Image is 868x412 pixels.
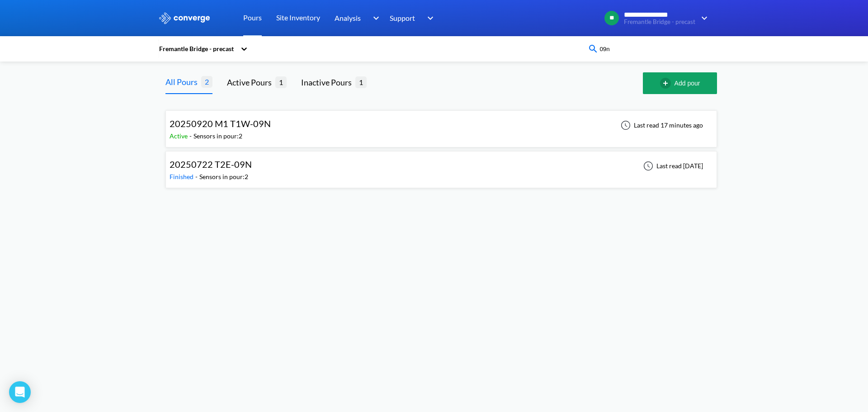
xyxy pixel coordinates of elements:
img: downArrow.svg [367,13,382,24]
div: Last read 17 minutes ago [616,120,706,131]
img: logo_ewhite.svg [158,12,211,24]
span: 2 [201,76,212,87]
div: Sensors in pour: 2 [199,172,248,182]
span: - [195,173,199,180]
img: downArrow.svg [421,13,436,24]
div: Inactive Pours [301,76,355,89]
img: icon-search-blue.svg [588,43,599,54]
a: 20250722 T2E-09NFinished-Sensors in pour:2Last read [DATE] [165,161,717,169]
span: 20250722 T2E-09N [170,159,252,170]
span: Analysis [335,12,361,24]
img: downArrow.svg [695,13,710,24]
span: Active [170,132,189,140]
a: 20250920 M1 T1W-09NActive-Sensors in pour:2Last read 17 minutes ago [165,121,717,128]
span: 1 [355,76,367,88]
div: Open Intercom Messenger [9,381,31,403]
span: 1 [275,76,287,88]
span: Finished [170,173,195,180]
input: Type your pour name [599,44,708,54]
img: add-circle-outline.svg [660,78,675,89]
span: 20250920 M1 T1W-09N [170,118,271,129]
div: Fremantle Bridge - precast [158,44,236,54]
span: Fremantle Bridge - precast [624,19,695,25]
div: All Pours [165,76,201,88]
div: Active Pours [227,76,275,89]
div: Last read [DATE] [638,161,706,171]
span: - [189,132,193,140]
span: Support [390,12,415,24]
button: Add pour [643,72,717,94]
div: Sensors in pour: 2 [193,131,242,141]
